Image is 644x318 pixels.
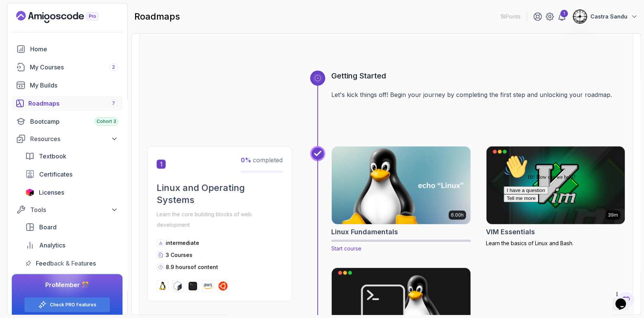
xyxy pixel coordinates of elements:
p: 6.00h [451,212,464,218]
img: linux logo [158,281,167,290]
span: Board [39,223,57,232]
div: My Builds [30,81,118,90]
a: board [21,220,123,235]
span: 7 [112,100,115,106]
a: 1 [557,12,566,21]
a: certificates [21,167,123,182]
h2: Linux and Operating Systems [157,182,283,206]
span: Licenses [39,188,64,197]
div: 👋Hi! How can we help?I have a questionTell me more [3,3,139,51]
h2: roadmaps [134,11,180,23]
img: terminal logo [188,281,197,290]
button: I have a question [3,35,48,43]
div: My Courses [30,63,118,72]
span: Certificates [39,170,72,179]
p: intermediate [166,239,199,247]
a: courses [12,60,123,75]
span: 3 Courses [166,252,192,258]
a: Linux Fundamentals card6.00hLinux FundamentalsStart course [331,146,471,252]
span: 0 % [241,156,251,164]
a: roadmaps [12,96,123,111]
span: Hi! How can we help? [3,23,75,28]
img: bash logo [173,281,182,290]
div: 1 [560,10,568,17]
button: user profile imageCastra Sandu [572,9,638,24]
img: VIM Essentials card [486,146,625,224]
a: builds [12,78,123,93]
img: ubuntu logo [218,281,227,290]
span: Start course [331,245,361,252]
button: Resources [12,132,123,146]
p: Learn the basics of Linux and Bash. [486,240,626,247]
span: completed [241,156,283,164]
a: VIM Essentials card39mVIM EssentialsLearn the basics of Linux and Bash. [486,146,626,247]
p: Learn the core building blocks of web development [157,209,283,230]
img: :wave: [3,3,27,27]
button: Tell me more [3,43,38,51]
img: jetbrains icon [25,189,34,196]
a: licenses [21,185,123,200]
a: home [12,41,123,57]
h2: Linux Fundamentals [331,227,398,237]
a: Landing page [16,11,116,23]
p: Let's kick things off! Begin your journey by completing the first step and unlocking your roadmap. [331,90,625,99]
a: analytics [21,238,123,253]
button: Check PRO Features [24,297,110,312]
div: Home [30,45,118,54]
span: Textbook [39,152,66,161]
iframe: chat widget [501,152,636,284]
div: Roadmaps [28,99,118,108]
span: Analytics [39,241,65,250]
a: feedback [21,256,123,271]
iframe: chat widget [612,288,636,310]
p: Castra Sandu [590,13,627,20]
div: Tools [30,205,118,214]
p: 8.9 hours of content [166,263,218,271]
span: Cohort 3 [97,118,116,124]
img: Linux Fundamentals card [328,144,474,226]
p: 18 Points [500,13,521,20]
a: Check PRO Features [50,302,96,308]
a: bootcamp [12,114,123,129]
button: Tools [12,203,123,217]
span: 1 [157,160,166,169]
div: Resources [30,134,118,143]
img: aws logo [203,281,212,290]
a: textbook [21,149,123,164]
span: Feedback & Features [36,259,96,268]
h3: Getting Started [331,71,625,81]
h2: VIM Essentials [486,227,535,237]
div: Bootcamp [30,117,118,126]
img: user profile image [573,9,587,24]
span: 2 [112,64,115,70]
